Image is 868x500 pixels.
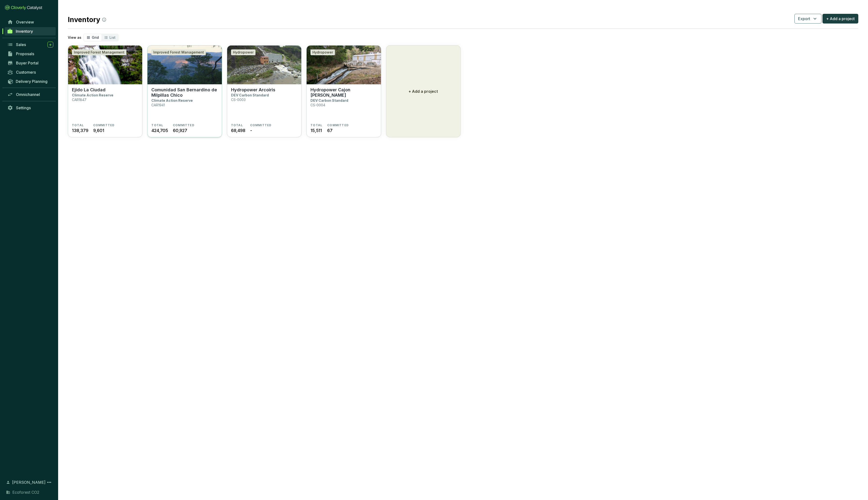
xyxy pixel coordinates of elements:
p: Comunidad San Bernardino de Milpillas Chico [151,87,218,98]
a: Hydropower ArcoirisHydropowerHydropower ArcoirisDEV Carbon StandardCS-0003TOTAL68,498COMMITTED- [227,45,302,137]
div: Hydropower [231,49,256,55]
p: Climate Action Reserve [72,93,113,97]
a: Omnichannel [5,90,56,99]
span: TOTAL [310,123,322,127]
span: TOTAL [231,123,243,127]
span: TOTAL [72,123,84,127]
p: + Add a project [409,88,438,94]
h2: Inventory [68,15,106,25]
img: Ejido La Ciudad [68,46,142,84]
div: Hydropower [310,49,335,55]
span: Overview [16,20,34,24]
span: Sales [16,42,26,47]
p: CAR1941 [151,103,165,107]
p: DEV Carbon Standard [231,93,269,97]
span: 138,379 [72,127,88,134]
img: Comunidad San Bernardino de Milpillas Chico [147,46,222,84]
p: Hydropower Arcoiris [231,87,275,93]
span: 9,601 [93,127,104,134]
span: + Add a project [826,16,855,22]
a: Comunidad San Bernardino de Milpillas ChicoImproved Forest ManagementComunidad San Bernardino de ... [147,45,222,137]
span: Inventory [16,29,33,34]
p: CS-0003 [231,98,246,102]
a: Ejido La CiudadImproved Forest ManagementEjido La CiudadClimate Action ReserveCAR1847TOTAL138,379... [68,45,142,137]
span: Settings [16,105,31,110]
span: Proposals [16,51,34,56]
a: Buyer Portal [5,59,56,67]
span: COMMITTED [93,123,115,127]
span: Delivery Planning [16,79,47,84]
a: Inventory [5,27,56,35]
span: List [109,35,116,39]
p: DEV Carbon Standard [310,98,348,102]
span: COMMITTED [250,123,272,127]
span: COMMITTED [327,123,349,127]
a: Sales [5,40,56,49]
img: Hydropower Cajon de Peña [307,46,381,84]
img: Hydropower Arcoiris [227,46,301,84]
span: Omnichannel [16,92,40,97]
span: Buyer Portal [16,61,39,65]
span: Ecoforest CO2 [12,489,39,495]
span: [PERSON_NAME] [12,479,46,485]
button: Export [794,14,821,23]
a: Delivery Planning [5,77,56,85]
p: Ejido La Ciudad [72,87,106,93]
span: 68,498 [231,127,245,134]
p: Climate Action Reserve [151,98,193,102]
span: 15,511 [310,127,322,134]
p: CAR1847 [72,98,86,102]
a: Customers [5,68,56,76]
span: Export [798,16,810,22]
span: 67 [327,127,333,134]
a: Hydropower Cajon de PeñaHydropowerHydropower Cajon [PERSON_NAME]DEV Carbon StandardCS-0004TOTAL15... [306,45,381,137]
div: segmented control [83,34,119,41]
span: - [250,127,252,134]
span: Grid [92,35,99,39]
a: Overview [5,18,56,26]
div: Improved Forest Management [151,49,206,55]
span: COMMITTED [173,123,194,127]
p: CS-0004 [310,103,325,107]
span: Customers [16,70,36,75]
button: + Add a project [386,45,461,137]
p: View as [68,35,81,40]
span: TOTAL [151,123,163,127]
button: + Add a project [822,14,858,23]
div: Improved Forest Management [72,49,126,55]
span: 60,927 [173,127,187,134]
a: Settings [5,104,56,112]
span: 424,705 [151,127,168,134]
a: Proposals [5,50,56,58]
p: Hydropower Cajon [PERSON_NAME] [310,87,377,98]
